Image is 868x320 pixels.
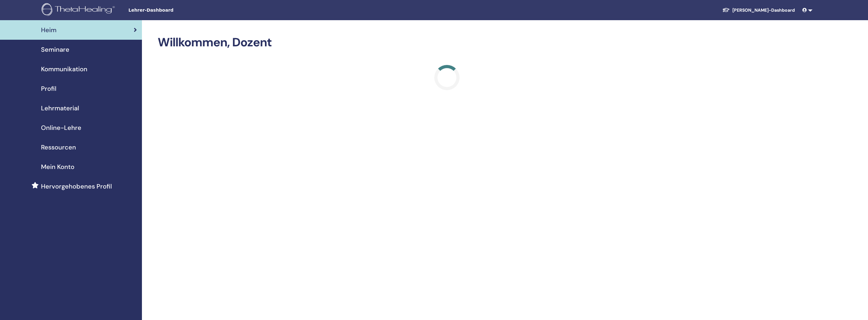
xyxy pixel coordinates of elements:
span: Mein Konto [41,162,74,172]
span: Heim [41,25,56,35]
span: Seminare [41,45,69,54]
span: Profil [41,84,56,93]
img: logo.png [42,3,117,17]
span: Hervorgehobenes Profil [41,182,112,191]
span: Ressourcen [41,143,76,152]
span: Online-Lehre [41,123,81,132]
h2: Willkommen, Dozent [158,35,736,50]
span: Lehrmaterial [41,103,79,113]
img: graduation-cap-white.svg [722,7,730,13]
span: Kommunikation [41,64,87,74]
span: Lehrer-Dashboard [128,7,223,14]
a: [PERSON_NAME]-Dashboard [717,4,800,16]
